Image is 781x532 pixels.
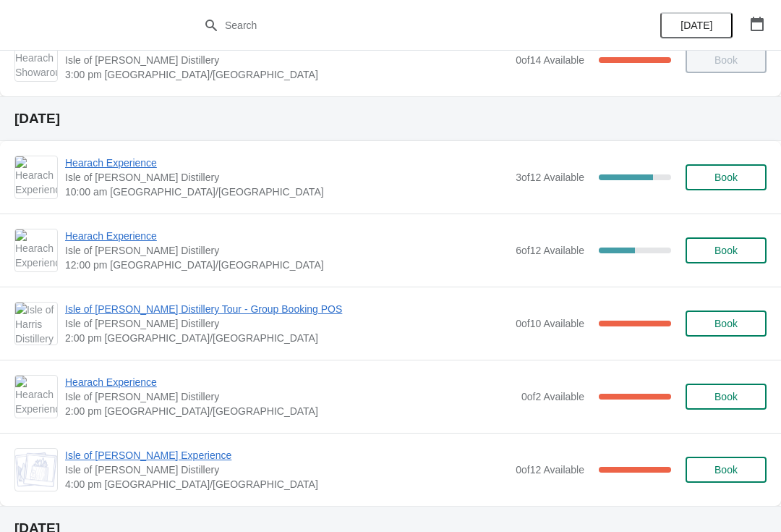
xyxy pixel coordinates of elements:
[65,389,514,404] span: Isle of [PERSON_NAME] Distillery
[65,156,508,170] span: Hearach Experience
[65,185,508,199] span: 10:00 am [GEOGRAPHIC_DATA]/[GEOGRAPHIC_DATA]
[65,243,508,258] span: Isle of [PERSON_NAME] Distillery
[65,477,508,491] span: 4:00 pm [GEOGRAPHIC_DATA]/[GEOGRAPHIC_DATA]
[65,258,508,272] span: 12:00 pm [GEOGRAPHIC_DATA]/[GEOGRAPHIC_DATA]
[65,404,514,418] span: 2:00 pm [GEOGRAPHIC_DATA]/[GEOGRAPHIC_DATA]
[516,54,584,66] span: 0 of 14 Available
[15,452,57,487] img: Isle of Harris Gin Experience | Isle of Harris Distillery | 4:00 pm Europe/London
[714,245,738,256] span: Book
[686,311,767,337] button: Book
[15,39,57,81] img: Hearach Showaround - POS | Isle of Harris Distillery | 3:00 pm Europe/London
[15,376,57,418] img: Hearach Experience | Isle of Harris Distillery | 2:00 pm Europe/London
[686,164,767,190] button: Book
[65,463,508,477] span: Isle of [PERSON_NAME] Distillery
[65,448,508,463] span: Isle of [PERSON_NAME] Experience
[15,303,57,345] img: Isle of Harris Distillery Tour - Group Booking POS | Isle of Harris Distillery | 2:00 pm Europe/L...
[65,170,508,185] span: Isle of [PERSON_NAME] Distillery
[686,237,767,263] button: Book
[65,229,508,243] span: Hearach Experience
[714,391,738,402] span: Book
[714,318,738,329] span: Book
[516,245,584,256] span: 6 of 12 Available
[516,318,584,329] span: 0 of 10 Available
[521,391,584,402] span: 0 of 2 Available
[15,229,57,271] img: Hearach Experience | Isle of Harris Distillery | 12:00 pm Europe/London
[65,316,508,331] span: Isle of [PERSON_NAME] Distillery
[686,457,767,483] button: Book
[714,172,738,183] span: Book
[516,464,584,476] span: 0 of 12 Available
[65,53,508,67] span: Isle of [PERSON_NAME] Distillery
[65,375,514,389] span: Hearach Experience
[15,156,57,198] img: Hearach Experience | Isle of Harris Distillery | 10:00 am Europe/London
[714,464,738,476] span: Book
[516,172,584,183] span: 3 of 12 Available
[65,331,508,345] span: 2:00 pm [GEOGRAPHIC_DATA]/[GEOGRAPHIC_DATA]
[686,384,767,410] button: Book
[660,12,733,38] button: [DATE]
[14,111,767,126] h2: [DATE]
[65,302,508,316] span: Isle of [PERSON_NAME] Distillery Tour - Group Booking POS
[680,20,712,31] span: [DATE]
[65,67,508,82] span: 3:00 pm [GEOGRAPHIC_DATA]/[GEOGRAPHIC_DATA]
[224,12,586,38] input: Search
